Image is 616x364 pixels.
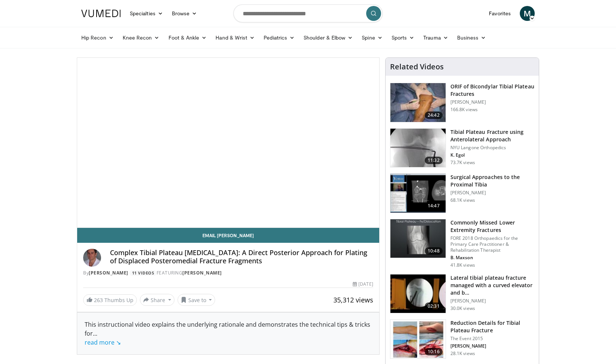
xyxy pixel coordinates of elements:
p: K. Egol [450,152,534,158]
img: Levy_Tib_Plat_100000366_3.jpg.150x105_q85_crop-smart_upscale.jpg [390,83,446,122]
a: 10:16 Reduction Details for Tibial Plateau Fracture The Event 2015 [PERSON_NAME] 28.1K views [390,319,534,359]
img: a8bbbc17-ed6f-4c2b-b210-6e13634d311f.150x105_q85_crop-smart_upscale.jpg [390,320,446,358]
p: FORE 2018 Orthopaedics for the Primary Care Practitioner & Rehabilitation Therapist [450,235,534,253]
h3: Tibial Plateau Fracture using Anterolateral Approach [450,128,534,143]
video-js: Video Player [77,58,379,228]
button: Save to [177,294,216,306]
a: Email [PERSON_NAME] [77,228,379,243]
span: 10:16 [425,348,443,355]
a: read more ↘ [85,338,121,346]
div: By FEATURING [83,270,373,276]
p: 28.1K views [450,351,475,357]
a: Business [453,30,491,45]
img: VuMedi Logo [81,10,121,17]
p: NYU Langone Orthopedics [450,145,534,151]
button: Share [140,294,175,306]
p: [PERSON_NAME] [450,298,534,304]
a: Pediatrics [259,30,299,45]
p: B. Maxson [450,255,534,261]
a: Foot & Ankle [164,30,211,45]
a: 11:32 Tibial Plateau Fracture using Anterolateral Approach NYU Langone Orthopedics K. Egol 73.7K ... [390,128,534,168]
a: [PERSON_NAME] [182,270,222,276]
img: DA_UIUPltOAJ8wcH4xMDoxOjB1O8AjAz.150x105_q85_crop-smart_upscale.jpg [390,174,446,213]
a: Hand & Wrist [211,30,259,45]
a: [PERSON_NAME] [89,270,128,276]
a: Favorites [484,6,515,21]
a: 02:31 Lateral tibial plateau fracture managed with a curved elevator and b… [PERSON_NAME] 30.0K v... [390,274,534,314]
div: This instructional video explains the underlying rationale and demonstrates the technical tips & ... [85,320,372,347]
a: M [520,6,535,21]
a: 24:42 ORIF of Bicondylar Tibial Plateau Fractures [PERSON_NAME] 166.8K views [390,83,534,122]
p: 30.0K views [450,305,475,311]
span: 35,312 views [333,295,373,304]
a: 11 Videos [129,270,157,276]
h4: Complex Tibial Plateau [MEDICAL_DATA]: A Direct Posterior Approach for Plating of Displaced Poste... [110,249,373,265]
span: 02:31 [425,302,443,310]
a: Specialties [125,6,167,21]
a: 14:47 Surgical Approaches to the Proximal Tibia [PERSON_NAME] 68.1K views [390,173,534,213]
p: 41.8K views [450,262,475,268]
span: 10:48 [425,247,443,255]
span: 263 [94,296,103,304]
span: 11:32 [425,157,443,164]
span: ... [85,329,121,346]
a: 263 Thumbs Up [83,294,137,306]
a: Hip Recon [77,30,118,45]
p: [PERSON_NAME] [450,343,534,349]
p: 73.7K views [450,160,475,166]
h4: Related Videos [390,62,444,71]
p: 166.8K views [450,107,478,113]
a: Browse [167,6,202,21]
a: Spine [357,30,387,45]
a: Sports [387,30,419,45]
a: 10:48 Commonly Missed Lower Extremity Fractures FORE 2018 Orthopaedics for the Primary Care Pract... [390,219,534,268]
img: Avatar [83,249,101,267]
img: ssCKXnGZZaxxNNa35hMDoxOjBvO2OFFA_1.150x105_q85_crop-smart_upscale.jpg [390,274,446,313]
span: 14:47 [425,202,443,210]
h3: Commonly Missed Lower Extremity Fractures [450,219,534,234]
p: The Event 2015 [450,336,534,342]
a: Knee Recon [118,30,164,45]
div: [DATE] [353,281,373,288]
h3: Lateral tibial plateau fracture managed with a curved elevator and b… [450,274,534,296]
h3: Surgical Approaches to the Proximal Tibia [450,173,534,188]
p: [PERSON_NAME] [450,99,534,105]
h3: ORIF of Bicondylar Tibial Plateau Fractures [450,83,534,98]
a: Shoulder & Elbow [299,30,357,45]
img: 4aa379b6-386c-4fb5-93ee-de5617843a87.150x105_q85_crop-smart_upscale.jpg [390,219,446,258]
input: Search topics, interventions [233,4,383,22]
img: 9nZFQMepuQiumqNn4xMDoxOjBzMTt2bJ.150x105_q85_crop-smart_upscale.jpg [390,129,446,167]
p: [PERSON_NAME] [450,190,534,196]
a: Trauma [419,30,453,45]
p: 68.1K views [450,197,475,203]
span: 24:42 [425,112,443,119]
h3: Reduction Details for Tibial Plateau Fracture [450,319,534,334]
